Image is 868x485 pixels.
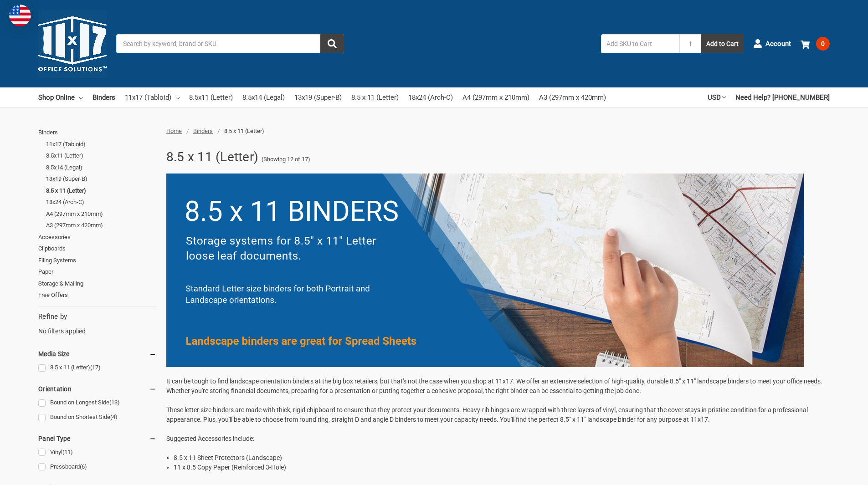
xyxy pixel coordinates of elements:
[735,87,830,107] a: Need Help? [PHONE_NUMBER]
[46,162,156,174] a: 8.5x14 (Legal)
[38,311,156,322] h5: Refine by
[166,377,830,424] p: It can be tough to find landscape orientation binders at the big box retailers, but that's not th...
[242,87,285,107] a: 8.5x14 (Legal)
[262,155,310,164] span: (Showing 12 of 17)
[38,411,156,424] a: Bound on Shortest Side
[38,266,156,278] a: Paper
[166,434,830,444] p: Suggested Accessories include:
[38,278,156,290] a: Storage & Mailing
[38,127,156,138] a: Binders
[109,399,120,406] span: (13)
[224,128,264,134] span: 8.5 x 11 (Letter)
[816,37,830,51] span: 0
[166,128,182,134] a: Home
[174,463,830,472] li: 11 x 8.5 Copy Paper (Reinforced 3-Hole)
[189,87,233,107] a: 8.5x11 (Letter)
[38,10,107,78] img: 11x17.com
[116,34,344,53] input: Search by keyword, brand or SKU
[110,414,118,420] span: (4)
[539,87,606,107] a: A3 (297mm x 420mm)
[46,173,156,185] a: 13x19 (Super-B)
[80,463,87,470] span: (6)
[38,289,156,301] a: Free Offers
[38,433,156,444] h5: Panel Type
[90,364,101,371] span: (17)
[753,32,791,56] a: Account
[125,87,180,107] a: 11x17 (Tabloid)
[294,87,342,107] a: 13x19 (Super-B)
[166,145,258,169] h1: 8.5 x 11 (Letter)
[38,383,156,394] h5: Orientation
[38,255,156,266] a: Filing Systems
[601,34,679,53] input: Add SKU to Cart
[46,196,156,208] a: 18x24 (Arch-C)
[408,87,453,107] a: 18x24 (Arch-C)
[765,39,791,49] span: Account
[38,231,156,243] a: Accessories
[46,220,156,231] a: A3 (297mm x 420mm)
[46,185,156,197] a: 8.5 x 11 (Letter)
[801,32,830,56] a: 0
[38,397,156,409] a: Bound on Longest Side
[38,348,156,359] h5: Media Size
[351,87,399,107] a: 8.5 x 11 (Letter)
[62,449,73,455] span: (11)
[38,362,156,374] a: 8.5 x 11 (Letter)
[92,87,115,107] a: Binders
[701,34,744,53] button: Add to Cart
[174,453,830,463] li: 8.5 x 11 Sheet Protectors (Landscape)
[46,150,156,162] a: 8.5x11 (Letter)
[9,5,31,26] img: duty and tax information for United States
[38,461,156,473] a: Pressboard
[38,446,156,459] a: Vinyl
[38,87,83,107] a: Shop Online
[38,243,156,255] a: Clipboards
[166,174,804,367] img: 3.png
[193,128,213,134] a: Binders
[46,208,156,220] a: A4 (297mm x 210mm)
[462,87,529,107] a: A4 (297mm x 210mm)
[708,87,726,107] a: USD
[46,138,156,150] a: 11x17 (Tabloid)
[38,311,156,336] div: No filters applied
